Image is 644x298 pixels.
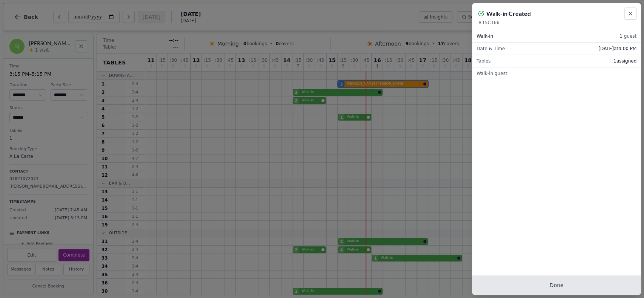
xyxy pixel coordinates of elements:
h2: Walk-in Created [486,9,531,18]
span: 1 guest [619,33,636,39]
div: Walk-in guest [472,67,641,79]
span: 1 assigned [613,58,636,64]
p: # 15C166 [478,20,635,26]
button: Done [472,275,641,295]
span: [DATE] at 4:00 PM [598,46,636,52]
span: Tables [476,58,490,64]
span: Walk-in [476,33,493,39]
span: Date & Time [476,46,505,52]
